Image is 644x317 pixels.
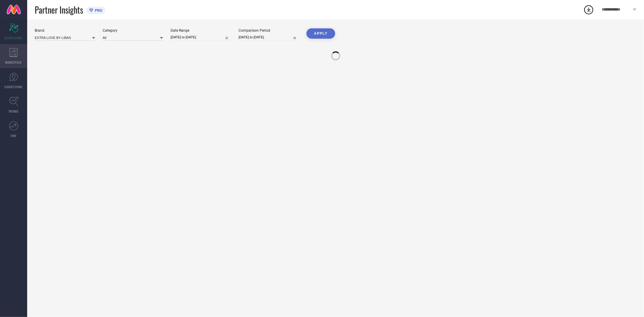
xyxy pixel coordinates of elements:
div: Open download list [583,4,594,15]
span: WORKSPACE [5,60,22,65]
div: Date Range [171,28,231,33]
span: PRO [93,8,102,13]
button: APPLY [306,28,335,39]
div: Brand [35,28,95,33]
span: Partner Insights [35,4,83,16]
input: Select comparison period [239,34,299,40]
span: SCORECARDS [5,36,23,40]
span: TRENDS [8,109,19,114]
input: Select date range [171,34,231,40]
span: FWD [11,133,17,138]
div: Category [103,28,163,33]
span: SUGGESTIONS [5,85,23,89]
div: Comparison Period [239,28,299,33]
